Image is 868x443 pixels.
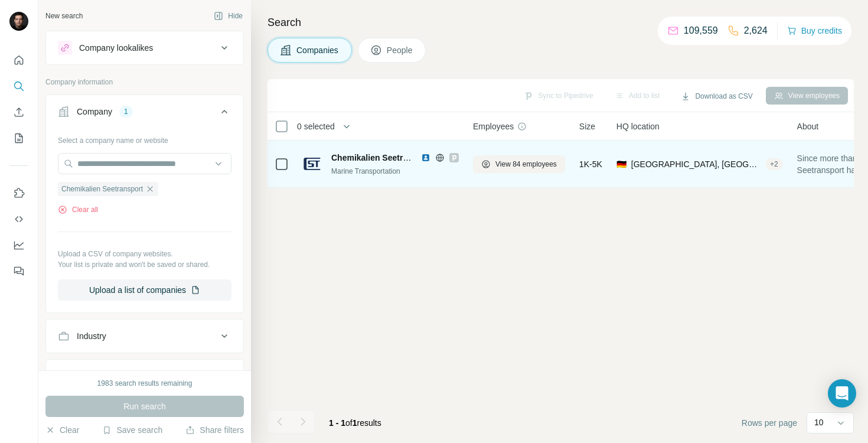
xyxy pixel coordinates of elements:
[814,416,824,428] p: 10
[97,378,192,389] div: 1983 search results remaining
[297,120,335,132] span: 0 selected
[46,34,243,62] button: Company lookalikes
[473,120,514,132] span: Employees
[296,44,340,56] span: Companies
[631,158,761,170] span: [GEOGRAPHIC_DATA], [GEOGRAPHIC_DATA]
[303,157,322,171] img: Logo of Chemikalien Seetransport
[9,102,28,123] button: Enrich CSV
[9,50,28,71] button: Quick start
[579,120,595,132] span: Size
[765,159,783,170] div: + 2
[421,153,430,162] img: LinkedIn logo
[579,158,602,170] span: 1K-5K
[787,22,842,39] button: Buy credits
[616,158,626,170] span: 🇩🇪
[61,184,143,194] span: Chemikalien Seetransport
[45,424,79,436] button: Clear
[79,42,153,54] div: Company lookalikes
[185,424,244,436] button: Share filters
[58,279,231,301] button: Upload a list of companies
[9,128,28,149] button: My lists
[329,418,345,428] span: 1 - 1
[45,77,244,87] p: Company information
[329,418,381,428] span: results
[119,106,133,117] div: 1
[205,7,251,25] button: Hide
[616,120,660,132] span: HQ location
[331,153,433,162] span: Chemikalien Seetransport
[9,76,28,97] button: Search
[58,259,231,270] p: Your list is private and won't be saved or shared.
[45,11,83,21] div: New search
[9,209,28,230] button: Use Surfe API
[77,106,112,118] div: Company
[46,97,243,131] button: Company1
[58,249,231,259] p: Upload a CSV of company websites.
[353,418,357,428] span: 1
[744,24,768,38] p: 2,624
[345,418,353,428] span: of
[387,44,414,56] span: People
[46,362,243,390] button: HQ location
[331,166,459,177] div: Marine Transportation
[742,417,797,429] span: Rows per page
[797,120,819,132] span: About
[9,183,28,204] button: Use Surfe on LinkedIn
[495,159,557,170] span: View 84 employees
[46,322,243,350] button: Industry
[58,131,231,146] div: Select a company name or website
[267,14,854,31] h4: Search
[673,87,761,105] button: Download as CSV
[9,260,28,282] button: Feedback
[828,379,856,408] div: Open Intercom Messenger
[102,424,162,436] button: Save search
[473,155,565,173] button: View 84 employees
[9,12,28,31] img: Avatar
[58,204,98,215] button: Clear all
[684,24,718,38] p: 109,559
[9,234,28,256] button: Dashboard
[77,330,106,342] div: Industry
